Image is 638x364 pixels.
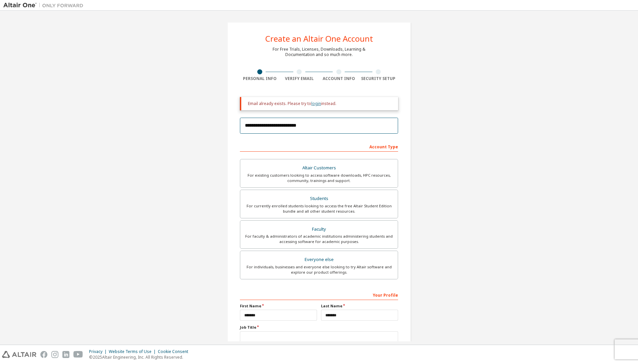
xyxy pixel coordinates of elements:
div: Account Info [319,76,359,81]
img: youtube.svg [73,351,83,358]
div: Verify Email [280,76,319,81]
div: Students [244,194,394,203]
div: Website Terms of Use [109,349,158,354]
div: For faculty & administrators of academic institutions administering students and accessing softwa... [244,234,394,244]
img: linkedin.svg [62,351,69,358]
img: facebook.svg [40,351,47,358]
label: Last Name [321,303,398,309]
div: For currently enrolled students looking to access the free Altair Student Edition bundle and all ... [244,203,394,214]
p: © 2025 Altair Engineering, Inc. All Rights Reserved. [89,354,192,360]
div: Create an Altair One Account [265,35,373,43]
label: First Name [240,303,317,309]
label: Job Title [240,325,398,330]
div: Cookie Consent [158,349,192,354]
div: Security Setup [359,76,398,81]
div: Account Type [240,141,398,152]
div: Personal Info [240,76,280,81]
img: Altair One [3,2,87,9]
div: Your Profile [240,289,398,300]
div: For individuals, businesses and everyone else looking to try Altair software and explore our prod... [244,264,394,275]
a: login [311,101,321,106]
div: Altair Customers [244,163,394,173]
img: instagram.svg [51,351,58,358]
div: Everyone else [244,255,394,264]
div: Faculty [244,225,394,234]
div: Email already exists. Please try to instead. [248,101,393,106]
img: altair_logo.svg [2,351,36,358]
div: For Free Trials, Licenses, Downloads, Learning & Documentation and so much more. [273,47,365,57]
div: Privacy [89,349,109,354]
div: For existing customers looking to access software downloads, HPC resources, community, trainings ... [244,173,394,183]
